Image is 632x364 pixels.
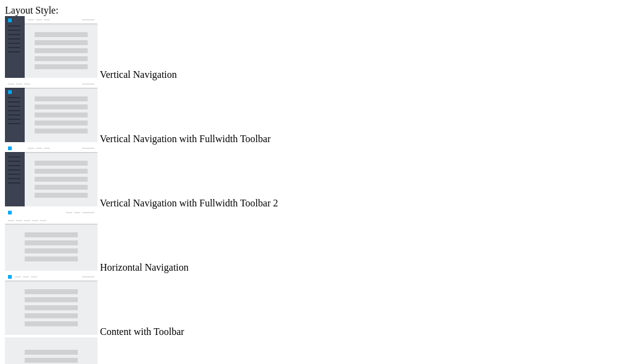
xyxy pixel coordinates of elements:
span: Vertical Navigation with Fullwidth Toolbar 2 [100,198,278,208]
img: content-with-toolbar.jpg [5,273,98,335]
span: Horizontal Navigation [100,262,189,273]
img: vertical-nav.jpg [5,16,98,78]
md-radio-button: Vertical Navigation with Fullwidth Toolbar [5,80,627,145]
span: Content with Toolbar [100,326,184,337]
img: vertical-nav-with-full-toolbar-2.jpg [5,145,98,206]
md-radio-button: Vertical Navigation [5,16,627,80]
md-radio-button: Vertical Navigation with Fullwidth Toolbar 2 [5,145,627,209]
md-radio-button: Horizontal Navigation [5,209,627,273]
span: Vertical Navigation with Fullwidth Toolbar [100,133,271,144]
div: Layout Style: [5,5,627,16]
md-radio-button: Content with Toolbar [5,273,627,337]
img: horizontal-nav.jpg [5,209,98,271]
img: vertical-nav-with-full-toolbar.jpg [5,80,98,142]
span: Vertical Navigation [100,69,177,80]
